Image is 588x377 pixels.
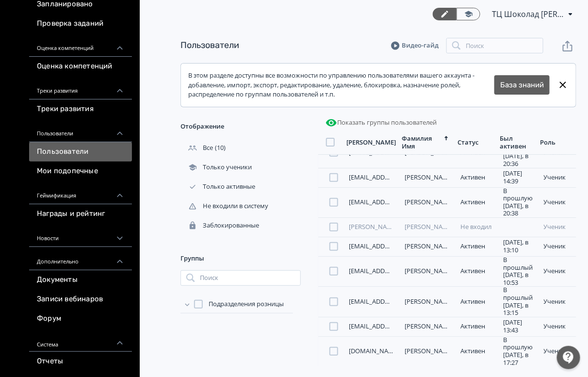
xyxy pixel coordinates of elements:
a: [DOMAIN_NAME][EMAIL_ADDRESS][DOMAIN_NAME] [349,346,502,355]
div: В этом разделе доступны все возможности по управлению пользователями вашего аккаунта - добавление... [188,71,494,99]
div: Активен [461,243,494,250]
div: В прошлую [DATE], в 20:36 [503,137,536,167]
div: Отображение [180,115,301,138]
a: [EMAIL_ADDRESS][DOMAIN_NAME] [349,242,451,250]
a: [PERSON_NAME] [405,222,454,231]
div: Активен [461,198,494,206]
a: [PERSON_NAME] [405,173,454,181]
div: Заблокированные [180,221,261,230]
div: Пользователи [29,119,132,142]
a: [PERSON_NAME] [405,242,454,250]
a: Пользователи [180,40,239,50]
a: Переключиться в режим ученика [457,8,480,20]
button: Показать группы пользователей [324,115,439,131]
a: [PERSON_NAME] [405,322,454,330]
div: ученик [544,267,572,275]
div: Статус [457,138,478,147]
div: ученик [544,347,572,355]
div: Роль [540,138,555,147]
div: Треки развития [29,76,132,99]
div: Геймификация [29,181,132,204]
a: Мои подопечные [29,162,132,181]
div: [DATE] 13:43 [503,319,536,334]
div: Активен [461,149,494,157]
a: [EMAIL_ADDRESS][DOMAIN_NAME] [349,322,451,330]
a: [EMAIL_ADDRESS][DOMAIN_NAME] [349,266,451,275]
div: ученик [544,223,572,231]
div: Активен [461,174,494,181]
div: Только активные [180,182,257,191]
div: Дополнительно [29,247,132,270]
a: [PERSON_NAME] [405,266,454,275]
a: Пользователи [29,142,132,162]
span: ТЦ Шоколад Реутов СИН 6412395 [492,8,565,20]
div: Все [180,144,215,152]
a: [PERSON_NAME] [405,346,454,355]
div: В прошлую [DATE], в 20:38 [503,187,536,217]
a: [EMAIL_ADDRESS][DOMAIN_NAME] [349,173,451,181]
div: (10) [180,138,301,158]
a: [EMAIL_ADDRESS][DOMAIN_NAME] [349,197,451,206]
a: Видео-гайд [391,41,439,50]
div: Активен [461,298,494,306]
div: Не входили в систему [180,202,270,211]
a: Проверка заданий [29,14,132,33]
a: Треки развития [29,99,132,119]
div: Система [29,328,132,352]
div: ученик [544,323,572,330]
a: [PERSON_NAME][EMAIL_ADDRESS][DOMAIN_NAME] [349,222,500,231]
div: Активен [461,323,494,330]
div: ученик [544,198,572,206]
div: Новости [29,224,132,247]
a: Записи вебинаров [29,290,132,309]
div: Группы [180,247,301,270]
a: [PERSON_NAME] [405,197,454,206]
div: Не входил [461,223,494,231]
div: Фамилия Имя [402,134,441,151]
a: База знаний [500,80,544,91]
div: Активен [461,267,494,275]
div: [PERSON_NAME] [346,138,396,147]
a: Форум [29,309,132,328]
div: В прошлую [DATE], в 17:27 [503,336,536,366]
div: ученик [544,243,572,250]
div: ученик [544,298,572,306]
a: [PERSON_NAME] [405,297,454,306]
a: Награды и рейтинг [29,204,132,224]
a: Документы [29,270,132,290]
div: В прошлый [DATE], в 13:15 [503,286,536,316]
div: Был активен [500,134,529,151]
div: Активен [461,347,494,355]
svg: Экспорт пользователей файлом [562,40,573,52]
div: [DATE], в 13:10 [503,239,536,254]
button: База знаний [494,75,550,95]
div: [DATE] 14:39 [503,170,536,185]
a: [EMAIL_ADDRESS][DOMAIN_NAME] [349,297,451,306]
div: Оценка компетенций [29,33,132,57]
span: Подразделения розницы [209,299,284,309]
div: ученик [544,174,572,181]
a: Оценка компетенций [29,57,132,76]
a: Отчеты [29,352,132,371]
div: В прошлый [DATE], в 10:53 [503,256,536,286]
div: Только ученики [180,163,254,172]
